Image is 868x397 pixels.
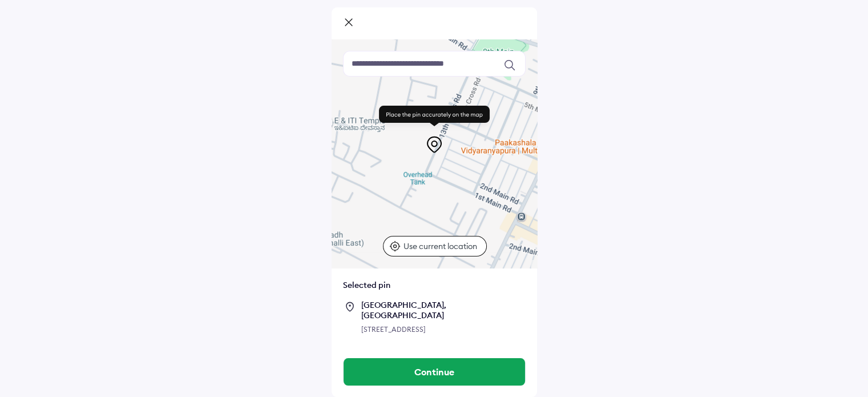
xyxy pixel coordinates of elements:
[334,253,372,268] a: Open this area in Google Maps (opens a new window)
[361,300,526,320] div: [GEOGRAPHIC_DATA], [GEOGRAPHIC_DATA]
[344,358,525,386] button: Continue
[403,240,480,252] p: Use current location
[361,324,526,335] div: [STREET_ADDRESS]
[343,279,526,291] div: Selected pin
